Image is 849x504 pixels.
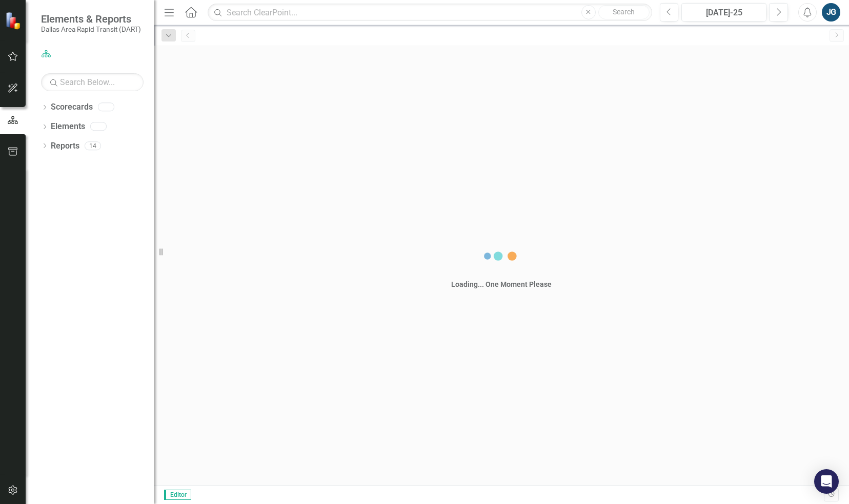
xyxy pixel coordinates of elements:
[164,490,191,500] span: Editor
[451,279,552,289] div: Loading... One Moment Please
[51,121,85,133] a: Elements
[598,5,650,19] button: Search
[41,13,141,25] span: Elements & Reports
[85,141,101,150] div: 14
[51,140,79,152] a: Reports
[41,25,141,33] small: Dallas Area Rapid Transit (DART)
[4,11,24,30] img: ClearPoint Strategy
[41,73,144,91] input: Search Below...
[51,101,93,113] a: Scorecards
[613,8,635,16] span: Search
[822,3,840,22] button: JG
[685,7,763,19] div: [DATE]-25
[814,469,839,494] div: Open Intercom Messenger
[681,3,766,22] button: [DATE]-25
[208,4,652,22] input: Search ClearPoint...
